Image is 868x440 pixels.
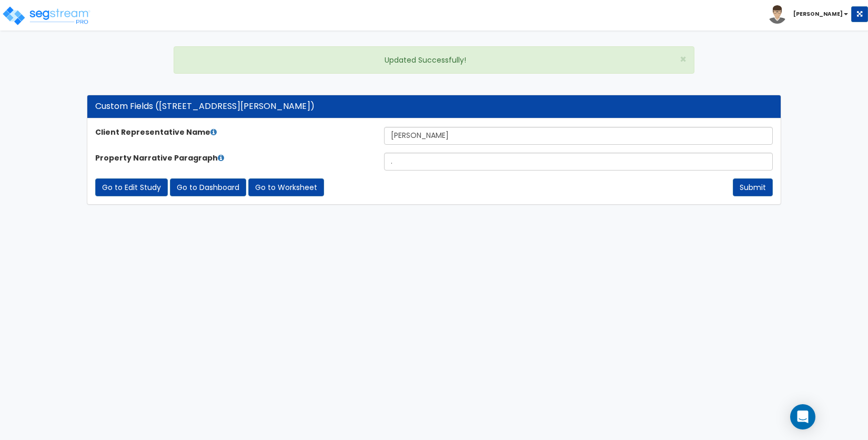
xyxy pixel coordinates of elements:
b: [PERSON_NAME] [793,10,843,18]
span: × [680,52,687,67]
a: Go to Worksheet [248,178,324,196]
a: Go to Edit Study [95,178,168,196]
img: avatar.png [768,5,786,24]
div: Open Intercom Messenger [790,404,815,429]
button: Close [680,54,687,65]
a: Go to Dashboard [170,178,246,196]
label: Client Representative Name [87,127,376,137]
img: logo_pro_r.png [2,5,91,26]
span: Updated Successfully! [385,55,466,65]
div: Custom Fields ([STREET_ADDRESS][PERSON_NAME]) [95,101,773,113]
button: Submit [733,178,773,196]
label: Property Narrative Paragraph [87,153,376,163]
